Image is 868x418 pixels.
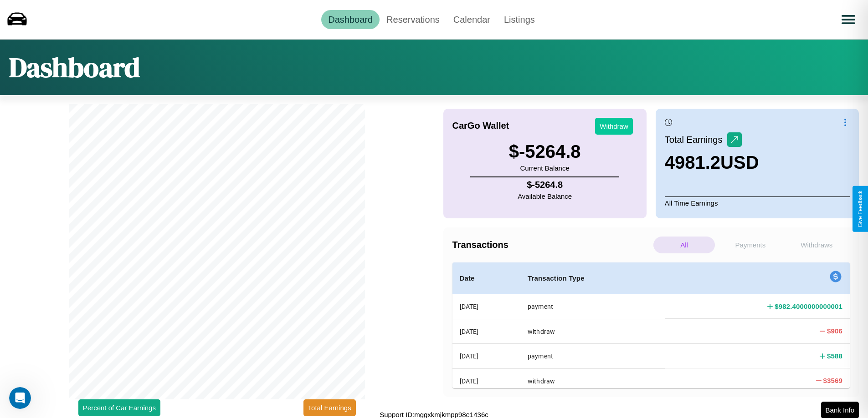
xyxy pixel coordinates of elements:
th: withdraw [520,319,665,343]
th: [DATE] [452,344,521,368]
h4: CarGo Wallet [452,121,509,131]
button: Percent of Car Earnings [78,399,160,416]
div: Give Feedback [857,191,863,227]
h4: $ 906 [827,326,842,336]
th: payment [520,344,665,368]
h4: Transaction Type [528,273,657,284]
h4: $ 3569 [823,376,842,385]
button: Open menu [836,7,861,32]
th: [DATE] [452,319,521,343]
p: Withdraws [786,237,847,253]
p: Total Earnings [665,131,727,148]
p: All [653,237,715,253]
h1: Dashboard [9,49,140,86]
h4: Date [460,273,514,284]
th: withdraw [520,368,665,393]
h3: 4981.2 USD [665,152,759,173]
a: Calendar [447,10,497,29]
h4: $ 982.4000000000001 [775,302,842,311]
a: Dashboard [321,10,380,29]
h4: $ 588 [827,351,842,361]
button: Withdraw [595,118,633,135]
h4: $ -5264.8 [518,180,572,190]
a: Listings [497,10,542,29]
th: payment [520,294,665,319]
h4: Transactions [452,240,651,250]
p: Payments [719,237,781,253]
p: All Time Earnings [665,196,850,209]
iframe: Intercom live chat [9,387,31,409]
th: [DATE] [452,294,521,319]
button: Total Earnings [303,399,356,416]
p: Available Balance [518,190,572,202]
h3: $ -5264.8 [509,141,581,162]
th: [DATE] [452,368,521,393]
a: Reservations [380,10,447,29]
p: Current Balance [509,162,581,174]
